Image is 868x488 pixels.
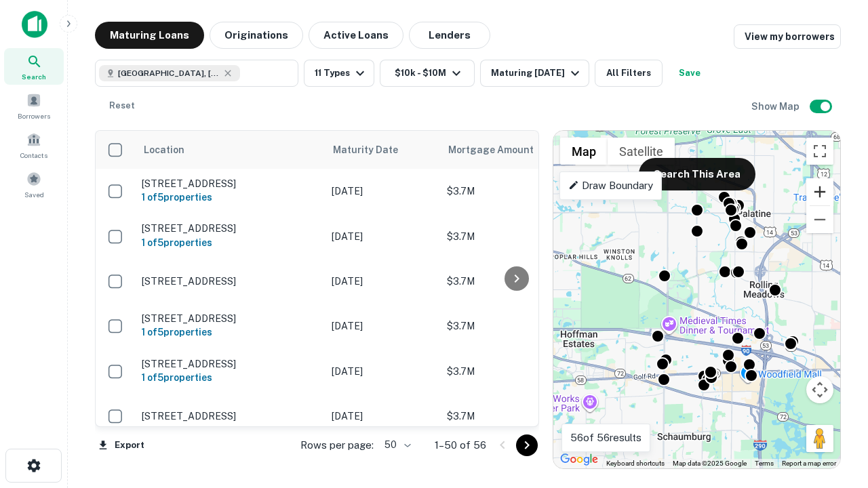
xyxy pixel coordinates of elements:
[142,190,318,205] h6: 1 of 5 properties
[332,364,433,379] p: [DATE]
[608,138,675,165] button: Show satellite imagery
[24,189,44,200] span: Saved
[560,138,608,165] button: Show street map
[447,274,583,289] p: $3.7M
[332,184,433,199] p: [DATE]
[751,99,802,114] h6: Show Map
[18,110,50,121] span: Borrowers
[668,60,711,87] button: Save your search to get updates of matches that match your search criteria.
[447,319,583,333] p: $3.7M
[135,131,325,169] th: Location
[557,451,601,468] a: Open this area in Google Maps (opens a new window)
[325,131,440,169] th: Maturity Date
[332,409,433,424] p: [DATE]
[734,24,841,49] a: View my borrowers
[639,158,755,190] button: Search This Area
[557,451,601,468] img: Google
[480,60,589,87] button: Maturing [DATE]
[142,358,318,370] p: [STREET_ADDRESS]
[309,22,403,49] button: Active Loans
[143,142,184,158] span: Location
[806,206,833,233] button: Zoom out
[4,48,64,85] a: Search
[142,222,318,235] p: [STREET_ADDRESS]
[553,131,840,468] div: 0 0
[95,435,148,455] button: Export
[447,409,583,424] p: $3.7M
[332,229,433,244] p: [DATE]
[118,67,220,79] span: [GEOGRAPHIC_DATA], [GEOGRAPHIC_DATA]
[755,460,774,467] a: Terms (opens in new tab)
[332,274,433,289] p: [DATE]
[568,178,653,194] p: Draw Boundary
[491,65,583,81] div: Maturing [DATE]
[448,142,551,158] span: Mortgage Amount
[22,11,47,38] img: capitalize-icon.png
[142,235,318,250] h6: 1 of 5 properties
[440,131,589,169] th: Mortgage Amount
[570,430,642,446] p: 56 of 56 results
[332,319,433,333] p: [DATE]
[300,437,374,453] p: Rows per page:
[516,434,538,456] button: Go to next page
[95,22,204,49] button: Maturing Loans
[142,312,318,325] p: [STREET_ADDRESS]
[673,460,747,467] span: Map data ©2025 Google
[379,435,413,455] div: 50
[380,60,475,87] button: $10k - $10M
[22,71,46,82] span: Search
[100,92,144,119] button: Reset
[447,184,583,199] p: $3.7M
[806,376,833,403] button: Map camera controls
[4,87,64,124] a: Borrowers
[435,437,486,453] p: 1–50 of 56
[782,460,836,467] a: Report a map error
[4,166,64,203] a: Saved
[142,178,318,190] p: [STREET_ADDRESS]
[20,150,47,161] span: Contacts
[595,60,663,87] button: All Filters
[333,142,416,158] span: Maturity Date
[806,138,833,165] button: Toggle fullscreen view
[142,325,318,340] h6: 1 of 5 properties
[806,178,833,205] button: Zoom in
[210,22,303,49] button: Originations
[304,60,374,87] button: 11 Types
[142,275,318,287] p: [STREET_ADDRESS]
[606,459,665,468] button: Keyboard shortcuts
[447,229,583,244] p: $3.7M
[800,380,868,445] iframe: Chat Widget
[409,22,490,49] button: Lenders
[447,364,583,379] p: $3.7M
[142,370,318,385] h6: 1 of 5 properties
[142,410,318,422] p: [STREET_ADDRESS]
[4,127,64,163] a: Contacts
